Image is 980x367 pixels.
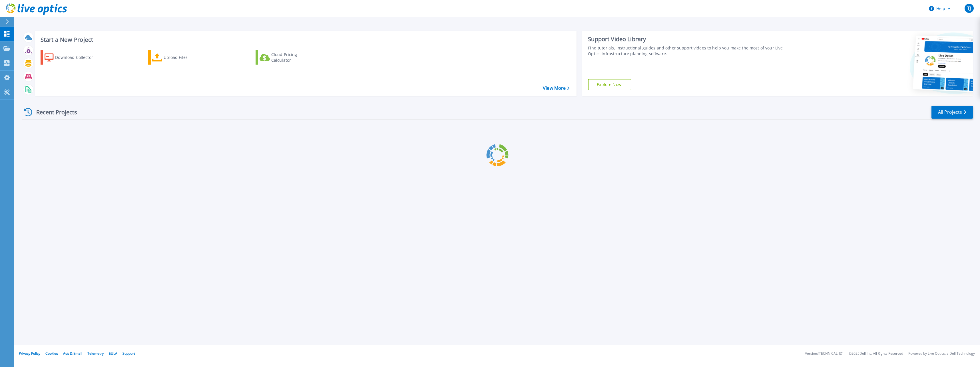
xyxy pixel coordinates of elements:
[967,6,971,11] span: TJ
[164,52,209,63] div: Upload Files
[55,52,101,63] div: Download Collector
[849,352,903,356] li: © 2025 Dell Inc. All Rights Reserved
[87,351,104,356] a: Telemetry
[148,50,212,65] a: Upload Files
[45,351,58,356] a: Cookies
[22,105,85,119] div: Recent Projects
[109,351,117,356] a: EULA
[588,79,631,90] a: Explore Now!
[588,35,792,43] div: Support Video Library
[543,85,569,91] a: View More
[19,351,40,356] a: Privacy Policy
[271,52,317,63] div: Cloud Pricing Calculator
[908,352,975,356] li: Powered by Live Optics, a Dell Technology
[41,50,104,65] a: Download Collector
[931,106,973,119] a: All Projects
[256,50,319,65] a: Cloud Pricing Calculator
[122,351,135,356] a: Support
[41,37,569,43] h3: Start a New Project
[63,351,82,356] a: Ads & Email
[588,45,792,57] div: Find tutorials, instructional guides and other support videos to help you make the most of your L...
[805,352,844,356] li: Version: [TECHNICAL_ID]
